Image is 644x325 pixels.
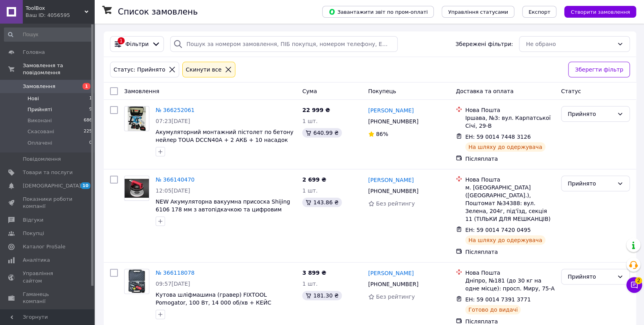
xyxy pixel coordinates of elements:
[84,117,92,124] span: 686
[125,40,149,48] span: Фільтри
[465,269,555,277] div: Нова Пошта
[302,118,317,124] span: 1 шт.
[23,182,81,189] span: [DEMOGRAPHIC_DATA]
[84,128,92,135] span: 225
[302,88,317,94] span: Cума
[465,106,555,114] div: Нова Пошта
[124,106,149,131] a: Фото товару
[368,106,414,114] a: [PERSON_NAME]
[23,83,55,90] span: Замовлення
[128,106,146,131] img: Фото товару
[124,88,159,94] span: Замовлення
[156,187,190,194] span: 12:05[DATE]
[376,131,388,137] span: 86%
[465,227,531,233] span: ЕН: 59 0014 7420 0495
[156,107,194,113] a: № 366252061
[367,185,420,196] div: [PHONE_NUMBER]
[118,7,198,17] h1: Список замовлень
[156,292,271,306] a: Кутова шліфмашина (гравер) FIXTOOL Pomogator, 100 Вт, 14 000 об/хв + КЕЙС
[465,142,545,152] div: На шляху до одержувача
[522,6,557,18] button: Експорт
[302,270,326,276] span: 3 899 ₴
[528,9,550,15] span: Експорт
[448,9,508,15] span: Управління статусами
[28,117,52,124] span: Виконані
[367,279,420,290] div: [PHONE_NUMBER]
[367,116,420,127] div: [PHONE_NUMBER]
[23,62,94,76] span: Замовлення та повідомлення
[561,88,581,94] span: Статус
[302,176,326,183] span: 2 699 ₴
[23,270,73,284] span: Управління сайтом
[89,95,92,102] span: 1
[328,8,427,15] span: Завантажити звіт по пром-оплаті
[23,156,61,163] span: Повідомлення
[568,272,614,281] div: Прийнято
[456,88,514,94] span: Доставка та оплата
[302,281,317,287] span: 1 шт.
[23,196,73,210] span: Показники роботи компанії
[455,40,513,48] span: Збережені фільтри:
[23,169,73,176] span: Товари та послуги
[465,248,555,256] div: Післяплата
[465,296,531,303] span: ЕН: 59 0014 7391 3771
[568,110,614,118] div: Прийнято
[156,176,194,183] a: № 366140470
[302,128,341,138] div: 640.99 ₴
[23,217,43,224] span: Відгуки
[26,5,84,12] span: ToolBox
[465,114,555,130] div: Іршава, №3: вул. Карпатської Січі, 29-В
[368,269,414,277] a: [PERSON_NAME]
[465,277,555,292] div: Дніпро, №181 (до 30 кг на одне місце): просп. Миру, 75-А
[170,36,398,52] input: Пошук за номером замовлення, ПІБ покупця, номером телефону, Email, номером накладної
[23,230,44,237] span: Покупці
[568,179,614,188] div: Прийнято
[125,179,149,198] img: Фото товару
[83,83,90,90] span: 1
[112,65,167,74] div: Статус: Прийнято
[23,243,65,250] span: Каталог ProSale
[26,12,94,19] div: Ваш ID: 4056595
[156,129,294,143] a: Акумуляторний монтажний пістолет по бетону нейлер TOUA DCCN40A + 2 АКБ + 10 насадок
[465,184,555,223] div: м. [GEOGRAPHIC_DATA] ([GEOGRAPHIC_DATA].), Поштомат №34388: вул. Зелена, 204г, під'їзд, секція 11...
[23,257,50,264] span: Аналітика
[465,155,555,163] div: Післяплата
[376,294,415,300] span: Без рейтингу
[564,6,636,18] button: Створити замовлення
[28,128,54,135] span: Скасовані
[128,269,146,294] img: Фото товару
[635,277,642,284] span: 2
[465,305,521,314] div: Готово до видачі
[465,134,531,140] span: ЕН: 59 0014 7448 3126
[556,8,636,15] a: Створити замовлення
[156,270,194,276] a: № 366118078
[156,198,290,220] span: NEW Акумуляторна вакуумна присоска Shijing 6106 178 мм з автопідкачкою та цифровим дисплеєм +КЕЙС
[302,291,341,300] div: 181.30 ₴
[302,107,330,113] span: 22 999 ₴
[571,9,630,15] span: Створити замовлення
[89,106,92,113] span: 9
[568,62,630,77] button: Зберегти фільтр
[4,28,93,42] input: Пошук
[465,176,555,184] div: Нова Пошта
[368,176,414,184] a: [PERSON_NAME]
[89,140,92,147] span: 0
[184,65,223,74] div: Cкинути все
[81,182,90,189] span: 10
[368,88,396,94] span: Покупець
[28,140,52,147] span: Оплачені
[376,200,415,207] span: Без рейтингу
[156,281,190,287] span: 09:57[DATE]
[442,6,514,18] button: Управління статусами
[28,106,52,113] span: Прийняті
[23,291,73,305] span: Гаманець компанії
[23,49,45,56] span: Головна
[465,235,545,245] div: На шляху до одержувача
[28,95,39,102] span: Нові
[626,277,642,293] button: Чат з покупцем2
[575,65,623,74] span: Зберегти фільтр
[124,176,149,201] a: Фото товару
[156,118,190,124] span: 07:23[DATE]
